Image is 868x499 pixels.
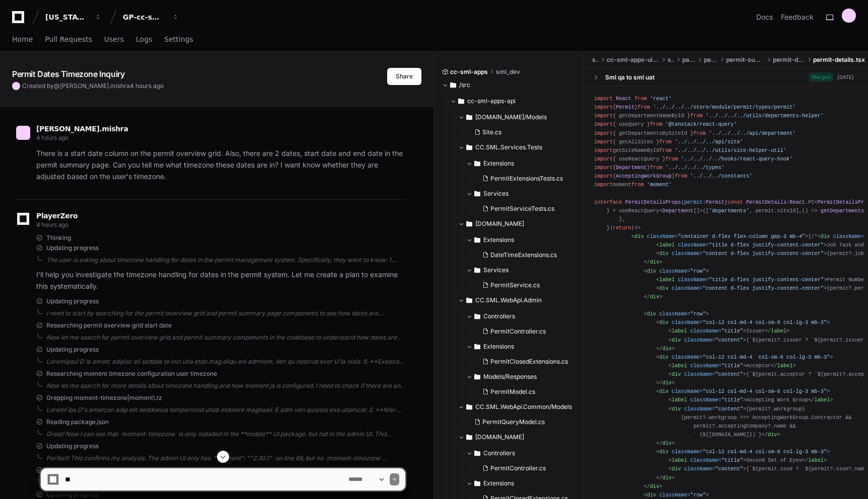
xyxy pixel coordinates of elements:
svg: Directory [474,234,480,246]
span: < = > [656,251,827,257]
button: Extensions [466,339,585,355]
span: 4 hours ago [130,82,164,90]
span: [PERSON_NAME].mishra [60,82,130,90]
button: Share [387,68,421,85]
button: PermitClosedExtensions.cs [478,355,578,369]
span: '../../../../hooks/react-query-hook' [681,156,793,162]
svg: Directory [474,371,480,383]
span: PermitDetails [746,199,786,205]
span: div [659,449,668,455]
button: Models/Responses [466,369,585,385]
svg: Directory [474,188,480,200]
span: div [663,346,672,352]
span: cc-sml-apps-api [467,97,516,105]
span: className [833,233,860,239]
span: < = > [656,388,830,394]
div: Now let me search for permit overview grid and permit summary components in the codebase to under... [46,334,405,342]
span: Models/Responses [483,373,537,381]
span: </ > [808,397,833,403]
span: from [659,139,672,145]
span: Researching moment timezone configuration user timezone [46,370,217,378]
span: </ > [771,363,795,369]
span: siteId [777,208,796,214]
span: import [594,113,613,119]
span: < = > [644,268,709,274]
span: /src [459,81,470,89]
button: CC.SML.WebApi.Admin [458,292,585,308]
span: from [631,182,644,188]
span: < = > [669,406,746,412]
span: div [647,268,656,274]
span: Researching permit overview grid start date [46,321,172,329]
div: Now let me search for more details about timezone handling and how moment.js is configured. I nee... [46,382,405,390]
button: PermitQueryModel.cs [470,415,578,429]
span: div [672,337,681,343]
svg: Directory [474,264,480,276]
span: return [613,225,631,231]
span: PermitClosedExtensions.cs [490,358,568,366]
span: interface [594,199,622,205]
span: className [690,397,718,403]
p: I'll help you investigate the timezone handling for dates in the permit system. Let me create a p... [36,269,405,292]
span: label [814,397,830,403]
span: import [594,147,613,153]
span: "container d-flex flex-column gap-3 mb-4" [678,233,805,239]
span: PermitServiceTests.cs [490,205,554,213]
button: Controllers [466,308,585,324]
span: </ > [656,440,675,446]
svg: Directory [474,310,480,322]
span: < = > [644,311,709,317]
span: "title" [721,328,743,334]
span: PermitService.cs [490,281,540,289]
button: DateTimeExtensions.cs [478,248,578,262]
span: permit [704,56,718,64]
span: Site.cs [482,128,501,136]
span: Users [104,36,124,42]
span: Pull Requests [45,36,92,42]
p: There is a start date column on the permit overview grid. Also, there are 2 dates, start date and... [36,148,405,182]
span: Permit [706,199,725,205]
svg: Directory [466,141,472,153]
span: from [675,173,687,179]
span: PermitQueryModel.cs [482,418,545,426]
span: < = > [656,277,827,283]
span: label [659,277,675,283]
span: AcceptingWorkGroup [616,173,672,179]
button: GP-cc-sml-apps [119,8,183,26]
span: pages [682,56,696,64]
span: Created by [22,82,164,90]
span: import [594,96,613,102]
span: Settings [164,36,193,42]
svg: Directory [458,95,464,107]
div: Lorem! Ips D's ametcon adip elit seddoeius temporincid utlab etdolore magnaali. E adm ven quisnos... [46,406,405,414]
span: "content" [715,406,743,412]
span: < = > [656,354,833,360]
div: The user is asking about timezone handling for dates in the permit management system. Specificall... [46,256,405,264]
span: className [672,251,699,257]
button: Site.cs [470,125,578,139]
span: PermitExtensionsTests.cs [490,175,563,183]
span: from [659,147,672,153]
span: import [594,104,613,110]
div: Great! Now I can see that `moment-timezone` is only installed in the **mobile** UI package, but n... [46,430,405,438]
span: "content" [715,371,743,377]
span: className [684,371,712,377]
span: </ > [644,259,663,265]
span: 'moment' [647,182,672,188]
span: Thinking [46,234,71,242]
span: < = > [631,233,808,239]
svg: Directory [450,79,456,91]
span: import [594,121,613,127]
span: from [650,164,663,171]
span: from [650,121,663,127]
button: Services [466,186,585,202]
span: < = > [656,319,830,325]
span: @ [54,82,60,90]
span: className [672,354,699,360]
span: Updating progress [46,297,99,305]
span: Department [663,208,694,214]
svg: Directory [466,431,472,443]
span: "row" [690,268,706,274]
div: [US_STATE] Pacific [45,12,89,22]
button: Controllers [466,445,585,461]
